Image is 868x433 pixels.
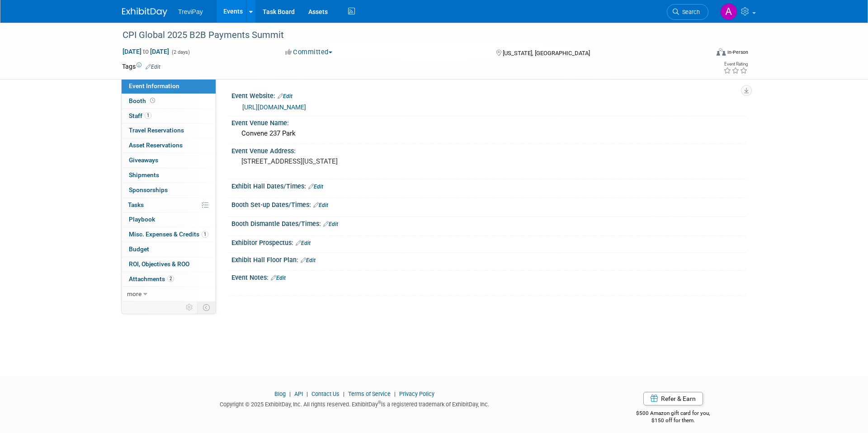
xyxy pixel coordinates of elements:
[122,227,216,242] a: Misc. Expenses & Credits1
[122,272,216,287] a: Attachments2
[122,94,216,108] a: Booth
[655,47,748,61] div: Event Format
[231,116,746,127] div: Event Venue Name:
[122,168,216,183] a: Shipments
[378,400,381,405] sup: ®
[129,141,183,149] span: Asset Reservations
[399,391,434,397] a: Privacy Policy
[278,93,292,99] a: Edit
[146,64,160,70] a: Edit
[238,127,739,141] div: Convene 237 Park
[503,50,590,56] span: [US_STATE], [GEOGRAPHIC_DATA]
[119,27,695,43] div: CPI Global 2025 B2B Payments Summit
[122,287,216,301] a: more
[129,156,158,164] span: Giveaways
[129,127,184,134] span: Travel Reservations
[129,171,159,179] span: Shipments
[145,112,151,119] span: 1
[129,97,157,104] span: Booth
[128,201,144,208] span: Tasks
[313,202,328,208] a: Edit
[122,109,216,123] a: Staff1
[129,275,174,282] span: Attachments
[198,301,216,313] td: Toggle Event Tabs
[231,217,746,229] div: Booth Dismantle Dates/Times:
[301,257,316,264] a: Edit
[122,123,216,138] a: Travel Reservations
[667,4,708,20] a: Search
[142,48,150,55] span: to
[271,275,286,281] a: Edit
[167,275,174,282] span: 2
[294,391,303,397] a: API
[122,183,216,198] a: Sponsorships
[127,290,142,297] span: more
[129,82,179,89] span: Event Information
[182,301,198,313] td: Personalize Event Tab Strip
[341,391,347,397] span: |
[231,236,746,248] div: Exhibitor Prospectus:
[274,391,286,397] a: Blog
[122,398,587,409] div: Copyright © 2025 ExhibitDay, Inc. All rights reserved. ExhibitDay is a registered trademark of Ex...
[231,198,746,210] div: Booth Set-up Dates/Times:
[643,392,703,405] a: Refer & Earn
[178,8,203,15] span: TreviPay
[122,198,216,212] a: Tasks
[171,49,190,55] span: (2 days)
[723,62,748,66] div: Event Rating
[600,417,746,424] div: $150 off for them.
[323,221,338,227] a: Edit
[311,391,340,397] a: Contact Us
[727,49,748,56] div: In-Person
[129,260,189,268] span: ROI, Objectives & ROO
[304,391,310,397] span: |
[129,186,168,193] span: Sponsorships
[129,112,151,119] span: Staff
[129,231,208,238] span: Misc. Expenses & Credits
[122,62,160,71] td: Tags
[231,144,746,155] div: Event Venue Address:
[241,157,436,165] pre: [STREET_ADDRESS][US_STATE]
[308,184,323,190] a: Edit
[122,242,216,257] a: Budget
[122,257,216,272] a: ROI, Objectives & ROO
[717,48,726,56] img: Format-Inperson.png
[122,138,216,153] a: Asset Reservations
[231,179,746,191] div: Exhibit Hall Dates/Times:
[296,240,311,246] a: Edit
[148,97,157,104] span: Booth not reserved yet
[282,47,336,57] button: Committed
[392,391,398,397] span: |
[129,216,155,223] span: Playbook
[122,8,167,17] img: ExhibitDay
[122,212,216,227] a: Playbook
[242,104,306,111] a: [URL][DOMAIN_NAME]
[122,47,170,56] span: [DATE] [DATE]
[231,271,746,282] div: Event Notes:
[287,391,293,397] span: |
[679,9,700,15] span: Search
[348,391,391,397] a: Terms of Service
[600,404,746,424] div: $500 Amazon gift card for you,
[129,245,149,253] span: Budget
[122,79,216,94] a: Event Information
[231,89,746,101] div: Event Website:
[202,231,208,238] span: 1
[720,3,737,20] img: Andy Duong
[231,253,746,265] div: Exhibit Hall Floor Plan:
[122,153,216,168] a: Giveaways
